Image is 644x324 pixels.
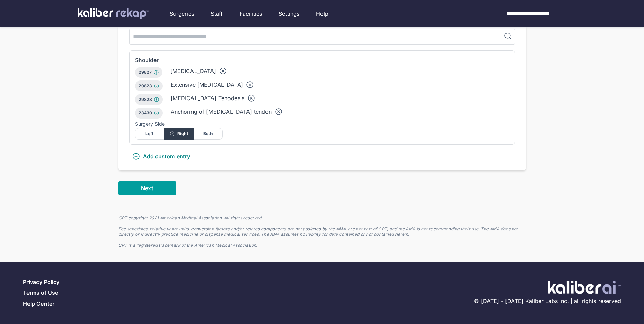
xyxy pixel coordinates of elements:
a: Settings [279,10,299,18]
a: Privacy Policy [23,278,59,285]
a: Help Center [23,300,54,307]
div: Fee schedules, relative value units, conversion factors and/or related components are not assigne... [118,226,526,237]
div: 23430 [135,108,163,119]
div: Left [135,128,164,140]
div: 29823 [135,80,163,91]
img: Info.77c6ff0b.svg [154,110,159,116]
div: Both [194,128,223,140]
div: 29827 [135,67,162,78]
img: Info.77c6ff0b.svg [153,70,159,75]
img: ATj1MI71T5jDAAAAAElFTkSuQmCC [548,281,621,294]
div: CPT is a registered trademark of the American Medical Association. [118,242,526,248]
img: Info.77c6ff0b.svg [154,83,159,89]
div: Right [164,128,194,140]
div: Extensive [MEDICAL_DATA] [171,80,243,89]
div: Surgery Side [135,121,509,127]
div: [MEDICAL_DATA] Tenodesis [171,94,245,102]
div: [MEDICAL_DATA] [170,67,216,75]
a: Staff [211,10,223,18]
a: Surgeries [170,10,194,18]
img: Info.77c6ff0b.svg [154,97,159,102]
div: Shoulder [135,56,509,64]
button: Next [118,181,176,195]
div: 29828 [135,94,163,105]
a: Help [316,10,328,18]
span: © [DATE] - [DATE] Kaliber Labs Inc. | all rights reserved [474,297,621,305]
img: kaliber labs logo [78,8,149,19]
div: CPT copyright 2021 American Medical Association. All rights reserved. [118,215,526,221]
a: Terms of Use [23,289,58,296]
span: Next [141,185,153,192]
a: Facilities [240,10,262,18]
div: Add custom entry [132,152,190,160]
div: Anchoring of [MEDICAL_DATA] tendon [171,108,272,116]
